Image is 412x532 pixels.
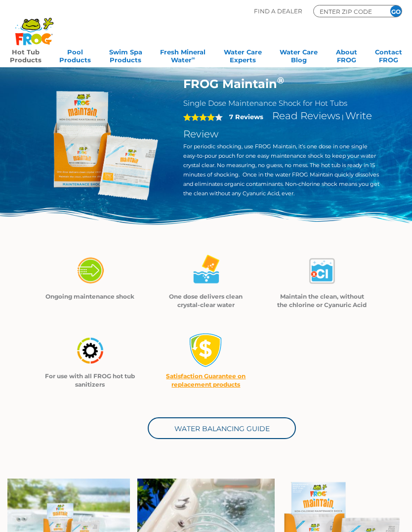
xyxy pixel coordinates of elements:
[10,5,59,45] img: Frog Products Logo
[192,55,195,61] sup: ∞
[254,5,302,17] p: Find A Dealer
[109,45,142,65] a: Swim SpaProducts
[189,253,223,288] img: maintain_4-02
[390,5,402,17] input: GO
[59,45,91,65] a: PoolProducts
[229,113,263,121] strong: 7 Reviews
[44,372,136,389] p: For use with all FROG hot tub sanitizers
[305,253,339,288] img: maintain_4-03
[336,45,357,65] a: AboutFROG
[375,45,402,65] a: ContactFROG
[183,98,381,108] h2: Single Dose Maintenance Shock for Hot Tubs
[148,417,296,439] a: Water Balancing Guide
[160,45,206,65] a: Fresh MineralWater∞
[342,113,344,121] span: |
[272,110,340,122] a: Read Reviews
[73,253,107,288] img: maintain_4-01
[183,77,381,91] h1: FROG Maintain
[31,77,168,214] img: Frog_Maintain_Hero-2-v2.png
[277,75,284,86] sup: ®
[280,45,318,65] a: Water CareBlog
[183,142,381,198] p: For periodic shocking, use FROG Maintain, it’s one dose in one single easy-to-pour pouch for one ...
[10,45,41,65] a: Hot TubProducts
[73,333,107,368] img: maintain_4-04
[183,113,215,121] span: 4
[161,292,252,309] p: One dose delivers clean crystal-clear water
[166,372,246,388] a: Satisfaction Guarantee on replacement products
[224,45,262,65] a: Water CareExperts
[276,292,368,309] p: Maintain the clean, without the chlorine or Cyanuric Acid
[44,292,136,301] p: Ongoing maintenance shock
[189,333,223,367] img: Satisfaction Guarantee Favicon — Trusted Risk-Free Icon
